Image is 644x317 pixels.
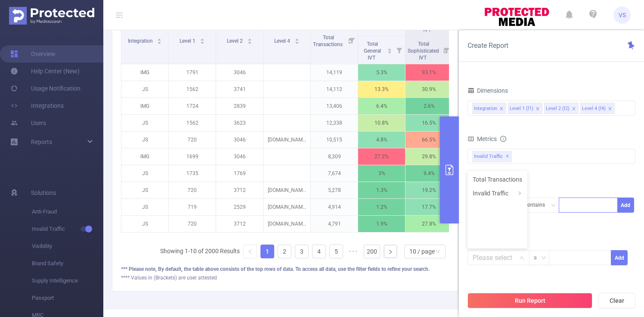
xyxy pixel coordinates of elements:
div: Sort [247,37,252,42]
div: Level 1 (l1) [510,103,533,114]
i: icon: caret-up [200,37,204,40]
img: Protected Media [9,7,94,25]
div: Sort [200,37,205,42]
p: IMG [121,64,168,81]
p: 5.3% [358,64,405,81]
p: 1.2% [358,199,405,215]
p: 29.8% [406,148,452,165]
p: 93.1% [406,64,452,81]
li: 3 [295,245,309,258]
i: icon: caret-up [294,37,299,40]
i: icon: caret-down [200,41,204,43]
p: 1562 [169,81,216,97]
i: icon: info-circle [500,136,506,142]
span: Solutions [31,184,56,201]
p: 4.8% [358,132,405,148]
i: icon: left [248,249,253,254]
i: icon: caret-down [387,50,392,53]
p: 2529 [216,199,263,215]
p: 10.8% [358,115,405,131]
p: 9.4% [406,165,452,182]
span: Reports [31,138,52,145]
p: 17.7% [406,199,452,215]
li: Next 5 Pages [347,245,360,258]
p: 3046 [216,64,263,81]
li: Next Page [384,245,397,258]
li: 4 [312,245,326,258]
p: 7,674 [311,165,358,182]
a: 4 [313,245,325,258]
span: Visibility [32,238,103,255]
i: icon: down [519,255,524,261]
span: VS [619,6,626,24]
input: Please select [468,250,529,265]
p: 3046 [216,132,263,148]
p: 4,791 [311,216,358,232]
span: Total Transactions [313,35,344,47]
p: 1562 [169,115,216,131]
span: Invalid Traffic [32,220,103,238]
span: Total General IVT [364,41,381,61]
button: Run Report [468,293,592,308]
span: Metrics [468,135,497,142]
i: Filter menu [393,36,405,64]
p: 27.2% [358,148,405,165]
span: Level 1 [180,38,197,44]
p: 4,914 [311,199,358,215]
p: 1.3% [358,182,405,198]
a: Integrations [10,97,64,114]
div: *** Please note, By default, the table above consists of the top rows of data. To access all data... [121,265,449,273]
div: Integration [474,103,497,114]
a: Users [10,114,46,132]
p: 3046 [216,148,263,165]
p: 3% [358,165,405,182]
a: Reports [31,133,52,151]
a: Usage Notification [10,80,80,97]
i: icon: caret-down [247,41,252,43]
div: Level 2 (l2) [546,103,570,114]
i: icon: down [541,255,546,261]
p: 720 [169,132,216,148]
p: 719 [169,199,216,215]
p: JS [121,199,168,215]
p: 3712 [216,216,263,232]
a: Overview [10,45,56,63]
p: [DOMAIN_NAME] [263,132,310,148]
a: 200 [364,245,380,258]
p: 16.5% [406,115,452,131]
p: 720 [169,182,216,198]
li: Total Transactions [468,173,527,186]
i: icon: close [499,107,504,112]
p: 1791 [169,64,216,81]
span: Integration [128,38,154,44]
p: 720 [169,216,216,232]
p: IMG [121,98,168,114]
p: [DOMAIN_NAME] [263,199,310,215]
span: Supply Intelligence [32,272,103,289]
p: 2.6% [406,98,452,114]
a: Help Center (New) [10,63,80,80]
p: 10,515 [311,132,358,148]
p: 1699 [169,148,216,165]
span: Passport [32,289,103,307]
span: Level 2 [227,38,244,44]
i: icon: caret-down [294,41,299,43]
a: 2 [278,245,291,258]
i: icon: caret-up [157,37,162,40]
span: ••• [347,245,360,258]
div: Level 4 (l4) [582,103,606,114]
span: Create Report [468,41,508,50]
span: Invalid Traffic [472,151,512,162]
span: Dimensions [468,87,508,94]
li: Level 2 (l2) [544,103,579,114]
i: icon: right [388,249,393,254]
p: 2839 [216,98,263,114]
p: JS [121,165,168,182]
p: 8,309 [311,148,358,165]
div: Sort [387,47,392,52]
i: Filter menu [440,36,452,64]
p: JS [121,115,168,131]
i: icon: right [517,191,522,195]
p: 12,338 [311,115,358,131]
p: JS [121,182,168,198]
